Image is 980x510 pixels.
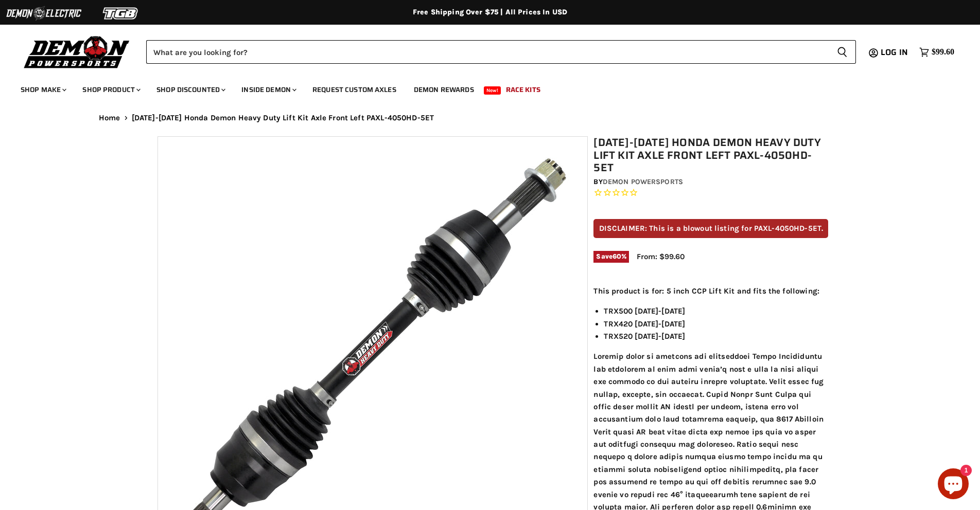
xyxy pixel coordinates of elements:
[78,114,902,122] nav: Breadcrumbs
[234,79,303,100] a: Inside Demon
[21,33,133,70] img: Demon Powersports
[75,79,147,100] a: Shop Product
[604,330,828,342] li: TRX520 [DATE]-[DATE]
[593,285,828,297] p: This product is for: 5 inch CCP Lift Kit and fits the following:
[305,79,404,100] a: Request Custom Axles
[876,48,914,57] a: Log in
[593,219,828,238] p: DISCLAIMER: This is a blowout listing for PAXL-4050HD-5ET.
[78,8,902,17] div: Free Shipping Over $75 | All Prices In USD
[637,252,685,261] span: From: $99.60
[13,79,73,100] a: Shop Make
[603,177,683,186] a: Demon Powersports
[593,176,828,188] div: by
[935,468,972,502] inbox-online-store-chat: Shopify online store chat
[612,252,621,260] span: 60
[914,45,959,60] a: $99.60
[604,318,828,330] li: TRX420 [DATE]-[DATE]
[99,114,120,122] a: Home
[406,79,482,100] a: Demon Rewards
[132,114,434,122] span: [DATE]-[DATE] Honda Demon Heavy Duty Lift Kit Axle Front Left PAXL-4050HD-5ET
[593,188,828,198] span: Rated 0.0 out of 5 stars 0 reviews
[13,75,952,100] ul: Main menu
[604,305,828,317] li: TRX500 [DATE]-[DATE]
[593,251,629,262] span: Save %
[829,40,856,64] button: Search
[146,40,856,64] form: Product
[5,4,82,23] img: Demon Electric Logo 2
[881,46,908,59] span: Log in
[82,4,160,23] img: TGB Logo 2
[146,40,829,64] input: Search
[932,47,954,57] span: $99.60
[498,79,548,100] a: Race Kits
[484,86,501,95] span: New!
[149,79,232,100] a: Shop Discounted
[593,136,828,174] h1: [DATE]-[DATE] Honda Demon Heavy Duty Lift Kit Axle Front Left PAXL-4050HD-5ET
